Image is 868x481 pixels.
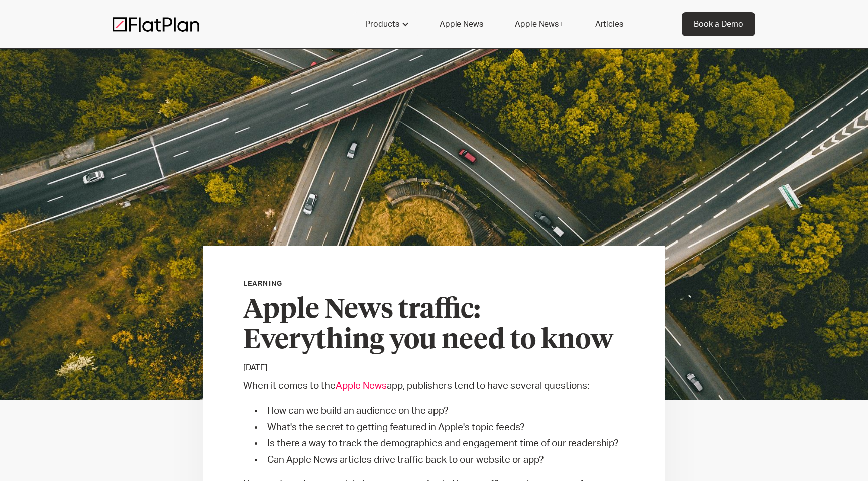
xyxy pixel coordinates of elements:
[682,12,755,36] a: Book a Demo
[583,12,635,36] a: Articles
[243,379,625,393] p: When it comes to the app, publishers tend to have several questions:
[353,12,419,36] div: Products
[365,18,399,30] div: Products
[263,437,625,451] li: Is there a way to track the demographics and engagement time of our readership?
[263,404,625,419] li: How can we build an audience on the app?
[263,453,625,468] li: Can Apple News articles drive traffic back to our website or app?
[694,18,743,30] div: Book a Demo
[427,12,495,36] a: Apple News
[263,421,625,435] li: What's the secret to getting featured in Apple's topic feeds?
[243,295,625,356] h3: Apple News traffic: Everything you need to know
[243,362,625,374] p: [DATE]
[243,278,282,289] div: Learning
[503,12,575,36] a: Apple News+
[336,381,387,391] a: Apple News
